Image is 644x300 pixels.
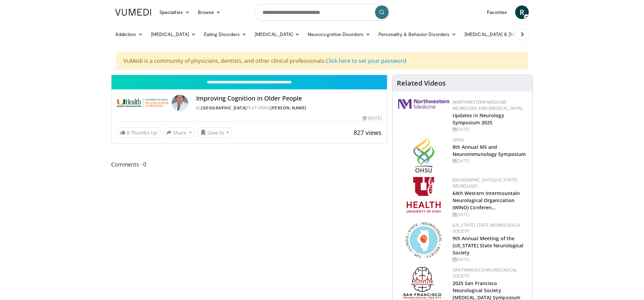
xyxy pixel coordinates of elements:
[453,126,527,133] div: [DATE]
[406,222,442,258] img: 71a8b48c-8850-4916-bbdd-e2f3ccf11ef9.png.150x105_q85_autocrop_double_scale_upscale_version-0.2.png
[515,5,529,19] a: R
[147,28,200,41] a: [MEDICAL_DATA]
[453,222,521,234] a: [US_STATE] State Neurological Society
[117,95,169,111] img: University of Miami
[453,177,518,189] a: [GEOGRAPHIC_DATA][US_STATE] Neurology
[453,144,526,157] a: 8th Annual MS and Neuroimmunology Symposium
[453,257,527,263] div: [DATE]
[115,9,151,16] img: VuMedi Logo
[196,95,381,102] h4: Improving Cognition in Older People
[304,28,374,41] a: Neurocognitive Disorders
[200,28,251,41] a: Eating Disorders
[163,127,195,138] button: Share
[397,79,446,87] h4: Related Videos
[413,137,434,173] img: da959c7f-65a6-4fcf-a939-c8c702e0a770.png.150x105_q85_autocrop_double_scale_upscale_version-0.2.png
[453,190,520,211] a: 64th Western Intermountain Neurological Organization (WINO) Conferen…
[111,28,147,41] a: Addiction
[453,235,524,256] a: 9th Annual Meeting of the [US_STATE] State Neurological Society
[363,115,381,121] div: [DATE]
[483,5,511,19] a: Favorites
[194,5,225,19] a: Browse
[453,267,517,279] a: San Francisco Neurological Society
[374,28,460,41] a: Personality & Behavior Disorders
[198,127,232,138] button: Save to
[117,127,160,138] a: 8 Thumbs Up
[127,129,130,136] span: 8
[453,112,504,126] a: Updates in Neurology Symposium 2025
[398,99,449,109] img: 2a462fb6-9365-492a-ac79-3166a6f924d8.png.150x105_q85_autocrop_double_scale_upscale_version-0.2.jpg
[453,158,527,164] div: [DATE]
[453,212,527,218] div: [DATE]
[172,95,188,111] img: Avatar
[270,105,306,111] a: [PERSON_NAME]
[155,5,194,19] a: Specialties
[251,28,304,41] a: [MEDICAL_DATA]
[453,99,523,111] a: Northwestern Medicine Neurology and [MEDICAL_DATA]
[201,105,247,111] a: [GEOGRAPHIC_DATA]
[111,160,387,169] span: Comments 0
[254,4,390,20] input: Search topics, interventions
[453,137,464,143] a: OHSU
[326,57,406,65] a: Click here to set your password
[460,28,558,41] a: [MEDICAL_DATA] & [MEDICAL_DATA]
[407,177,441,213] img: f6362829-b0a3-407d-a044-59546adfd345.png.150x105_q85_autocrop_double_scale_upscale_version-0.2.png
[116,52,528,69] div: VuMedi is a community of physicians, dentists, and other clinical professionals.
[196,105,381,111] div: By FEATURING
[354,128,382,137] span: 827 views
